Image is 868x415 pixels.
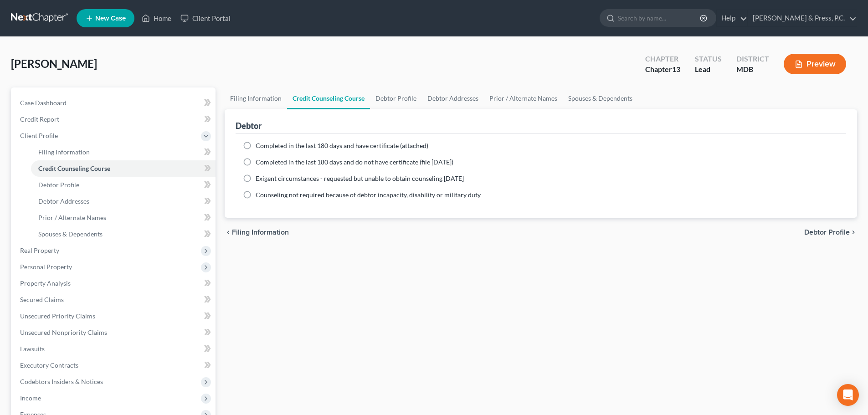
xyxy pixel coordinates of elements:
[95,15,126,22] span: New Case
[618,10,701,26] input: Search by name...
[20,328,107,336] span: Unsecured Nonpriority Claims
[20,115,59,123] span: Credit Report
[31,177,216,193] a: Debtor Profile
[11,57,97,70] span: [PERSON_NAME]
[736,64,769,75] div: MDB
[256,174,464,182] span: Exigent circumstances - requested but unable to obtain counseling [DATE]
[645,64,680,75] div: Chapter
[137,10,176,26] a: Home
[422,87,484,109] a: Debtor Addresses
[784,54,846,74] button: Preview
[20,279,71,287] span: Property Analysis
[695,64,722,75] div: Lead
[287,87,370,109] a: Credit Counseling Course
[13,341,216,357] a: Lawsuits
[20,132,58,139] span: Client Profile
[256,191,481,199] span: Counseling not required because of debtor incapacity, disability or military duty
[20,361,78,369] span: Executory Contracts
[256,158,453,166] span: Completed in the last 180 days and do not have certificate (file [DATE])
[38,181,79,189] span: Debtor Profile
[256,142,428,149] span: Completed in the last 180 days and have certificate (attached)
[31,226,216,242] a: Spouses & Dependents
[38,164,110,172] span: Credit Counseling Course
[804,229,850,236] span: Debtor Profile
[13,357,216,374] a: Executory Contracts
[176,10,235,26] a: Client Portal
[20,99,67,107] span: Case Dashboard
[31,210,216,226] a: Prior / Alternate Names
[20,345,45,353] span: Lawsuits
[695,54,722,64] div: Status
[645,54,680,64] div: Chapter
[20,312,95,320] span: Unsecured Priority Claims
[225,229,289,236] button: chevron_left Filing Information
[31,144,216,160] a: Filing Information
[13,275,216,292] a: Property Analysis
[717,10,747,26] a: Help
[38,214,106,221] span: Prior / Alternate Names
[31,193,216,210] a: Debtor Addresses
[20,263,72,271] span: Personal Property
[20,296,64,303] span: Secured Claims
[225,229,232,236] i: chevron_left
[225,87,287,109] a: Filing Information
[20,246,59,254] span: Real Property
[38,148,90,156] span: Filing Information
[13,111,216,128] a: Credit Report
[804,229,857,236] button: Debtor Profile chevron_right
[38,230,103,238] span: Spouses & Dependents
[672,65,680,73] span: 13
[850,229,857,236] i: chevron_right
[13,95,216,111] a: Case Dashboard
[736,54,769,64] div: District
[236,120,262,131] div: Debtor
[563,87,638,109] a: Spouses & Dependents
[837,384,859,406] div: Open Intercom Messenger
[13,324,216,341] a: Unsecured Nonpriority Claims
[748,10,857,26] a: [PERSON_NAME] & Press, P.C.
[20,394,41,402] span: Income
[38,197,89,205] span: Debtor Addresses
[20,378,103,385] span: Codebtors Insiders & Notices
[13,308,216,324] a: Unsecured Priority Claims
[232,229,289,236] span: Filing Information
[31,160,216,177] a: Credit Counseling Course
[370,87,422,109] a: Debtor Profile
[484,87,563,109] a: Prior / Alternate Names
[13,292,216,308] a: Secured Claims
